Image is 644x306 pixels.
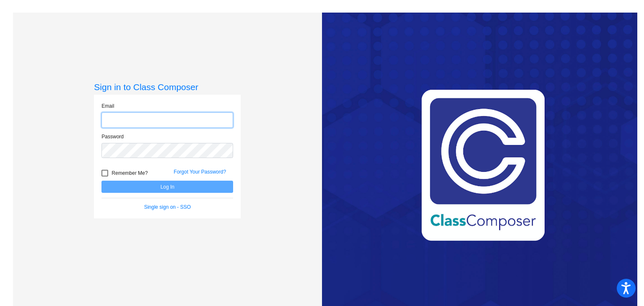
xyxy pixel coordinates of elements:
[101,102,114,110] label: Email
[174,169,226,175] a: Forgot Your Password?
[94,82,241,92] h3: Sign in to Class Composer
[144,204,191,210] a: Single sign on - SSO
[112,168,148,178] span: Remember Me?
[101,133,124,140] label: Password
[101,181,233,193] button: Log In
